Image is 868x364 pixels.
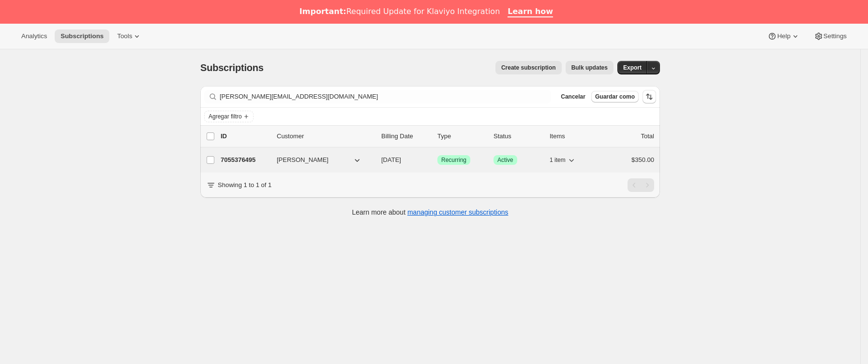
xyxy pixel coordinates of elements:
a: managing customer subscriptions [407,208,509,216]
p: Total [641,131,654,141]
button: Bulk updates [566,61,614,74]
input: Filter subscribers [220,90,551,103]
span: Cancelar [561,93,585,101]
p: Showing 1 to 1 of 1 [218,180,271,190]
p: Learn more about [352,207,509,217]
span: Help [777,32,790,40]
span: 1 item [550,156,566,164]
button: Subscriptions [55,29,109,43]
div: Items [550,131,598,141]
span: Recurring [441,156,466,164]
p: 7055376495 [221,155,269,165]
button: Agregar filtro [204,111,254,122]
button: Ordenar los resultados [643,90,656,103]
span: Settings [823,32,847,40]
a: Learn how [508,7,553,17]
nav: Paginación [628,178,654,192]
span: Analytics [21,32,47,40]
p: ID [221,131,269,141]
span: Create subscription [501,64,556,72]
span: Guardar como [595,93,635,101]
button: 1 item [550,153,576,167]
span: Bulk updates [571,64,608,72]
p: Billing Date [381,131,430,141]
span: Tools [117,32,132,40]
button: Help [762,29,806,43]
button: [PERSON_NAME] [271,152,368,168]
span: Subscriptions [200,62,264,73]
button: Settings [808,29,853,43]
div: Type [437,131,486,141]
b: Important: [299,7,346,16]
span: Active [497,156,513,164]
button: Analytics [15,29,53,43]
span: [DATE] [381,156,401,163]
div: 7055376495[PERSON_NAME][DATE]LogradoRecurringLogradoActive1 item$350.00 [221,153,654,167]
div: IDCustomerBilling DateTypeStatusItemsTotal [221,131,654,141]
button: Guardar como [591,91,639,102]
div: Required Update for Klaviyo Integration [299,7,500,16]
span: Agregar filtro [209,113,242,120]
span: $350.00 [631,156,654,163]
span: [PERSON_NAME] [277,155,329,165]
button: Tools [111,29,148,43]
span: Export [623,64,642,72]
button: Export [617,61,647,74]
span: Subscriptions [60,32,104,40]
button: Create subscription [495,61,562,74]
p: Status [494,131,542,141]
p: Customer [277,131,374,141]
button: Cancelar [557,91,589,102]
